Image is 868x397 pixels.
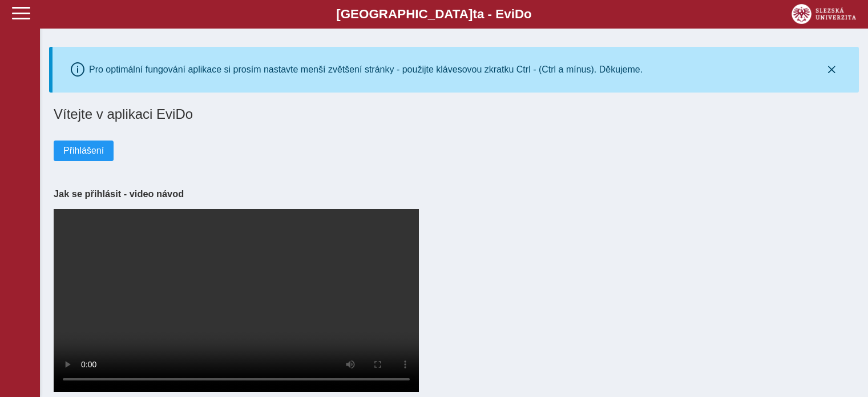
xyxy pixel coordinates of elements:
[792,4,856,24] img: logo_web_su.png
[524,7,532,21] span: o
[473,7,477,21] span: t
[63,146,104,156] span: Přihlášení
[54,106,854,122] h1: Vítejte v aplikaci EviDo
[54,141,114,161] button: Přihlášení
[515,7,524,21] span: D
[54,189,854,199] h3: Jak se přihlásit - video návod
[54,209,419,392] video: Your browser does not support the video tag.
[89,65,643,75] div: Pro optimální fungování aplikace si prosím nastavte menší zvětšení stránky - použijte klávesovou ...
[34,7,834,22] b: [GEOGRAPHIC_DATA] a - Evi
